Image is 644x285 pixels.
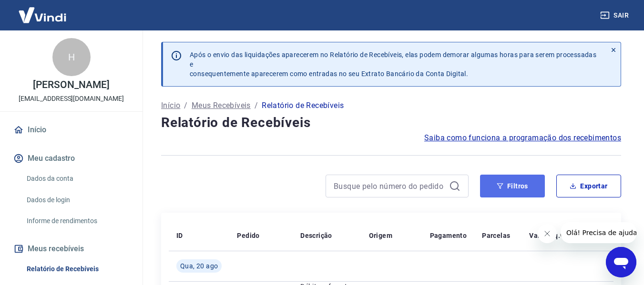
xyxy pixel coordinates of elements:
img: Vindi [11,0,73,29]
input: Busque pelo número do pedido [334,179,445,193]
a: Início [11,119,131,140]
a: Início [161,100,180,111]
span: Olá! Precisa de ajuda? [6,7,80,14]
div: H [52,38,91,76]
p: / [184,100,187,111]
p: [EMAIL_ADDRESS][DOMAIN_NAME] [19,94,124,104]
p: Pedido [237,231,259,240]
span: Qua, 20 ago [180,261,218,271]
a: Dados da conta [23,169,131,188]
p: [PERSON_NAME] [33,80,109,90]
p: Pagamento [430,231,467,240]
p: / [255,100,258,111]
a: Relatório de Recebíveis [23,259,131,279]
p: Valor Líq. [529,231,560,240]
h4: Relatório de Recebíveis [161,113,621,132]
p: ID [176,231,183,240]
button: Meus recebíveis [11,238,131,259]
button: Sair [598,7,633,24]
p: Após o envio das liquidações aparecerem no Relatório de Recebíveis, elas podem demorar algumas ho... [190,50,599,79]
button: Exportar [556,175,621,197]
a: Meus Recebíveis [192,100,251,111]
p: Relatório de Recebíveis [262,100,344,111]
p: Parcelas [482,231,510,240]
button: Meu cadastro [11,148,131,169]
p: Origem [369,231,392,240]
iframe: Botão para abrir a janela de mensagens [606,247,636,277]
iframe: Mensagem da empresa [561,222,636,243]
a: Informe de rendimentos [23,211,131,231]
a: Saiba como funciona a programação dos recebimentos [424,132,621,144]
iframe: Fechar mensagem [538,224,557,243]
a: Dados de login [23,190,131,210]
p: Descrição [300,231,332,240]
button: Filtros [480,175,545,197]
